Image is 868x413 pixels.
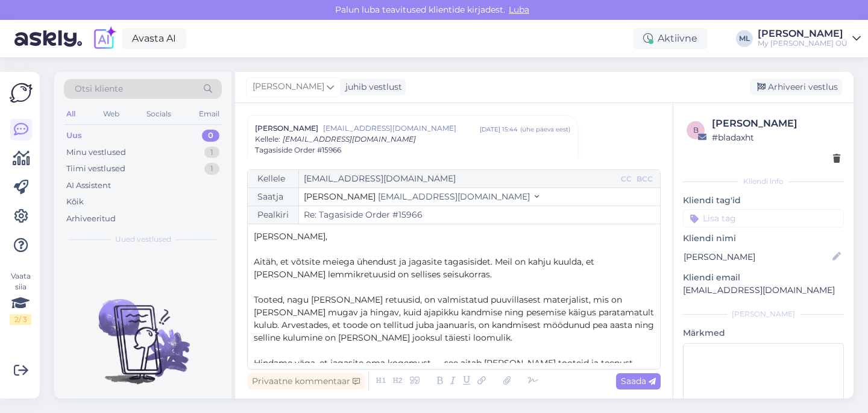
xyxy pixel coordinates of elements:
div: 2 / 3 [10,314,31,325]
span: [PERSON_NAME], [254,231,327,242]
a: [PERSON_NAME]My [PERSON_NAME] OÜ [758,29,861,48]
span: b [693,125,699,134]
div: Tiimi vestlused [66,163,125,175]
span: [PERSON_NAME] [255,123,318,134]
div: AI Assistent [66,180,111,192]
div: My [PERSON_NAME] OÜ [758,39,848,48]
span: Saada [621,376,656,386]
div: Vaata siia [10,271,31,325]
button: [PERSON_NAME] [EMAIL_ADDRESS][DOMAIN_NAME] [304,191,539,203]
div: Kellele [248,170,299,188]
input: Lisa nimi [684,250,830,263]
div: CC [618,174,634,184]
img: Askly Logo [10,81,33,104]
div: Socials [144,106,174,122]
div: [PERSON_NAME] [683,309,844,320]
input: Write subject here... [299,206,660,224]
span: Hindame väga, et jagasite oma kogemust — see aitab [PERSON_NAME] tooteid ja teenust veelgi parema... [254,358,635,381]
span: [EMAIL_ADDRESS][DOMAIN_NAME] [283,134,416,143]
div: ( ühe päeva eest ) [520,125,570,134]
span: [PERSON_NAME] [253,80,324,93]
div: Privaatne kommentaar [247,373,365,389]
span: Otsi kliente [75,83,123,95]
p: Kliendi email [683,271,844,284]
img: explore-ai [92,26,117,51]
span: [EMAIL_ADDRESS][DOMAIN_NAME] [378,191,530,202]
span: [EMAIL_ADDRESS][DOMAIN_NAME] [323,123,480,134]
div: [PERSON_NAME] [712,116,840,131]
div: Email [197,106,222,122]
span: Kellele : [255,134,280,143]
div: [PERSON_NAME] [758,29,848,39]
div: 0 [202,130,219,142]
div: Minu vestlused [66,147,126,159]
p: Uued vestlused tulevad siia. [81,397,205,409]
p: [EMAIL_ADDRESS][DOMAIN_NAME] [683,284,844,297]
div: Pealkiri [248,206,299,224]
div: Kliendi info [683,176,844,187]
div: 1 [204,163,219,175]
span: Aitäh, et võtsite meiega ühendust ja jagasite tagasisidet. Meil on kahju kuulda, et [PERSON_NAME]... [254,256,597,280]
div: Web [101,106,122,122]
div: Arhiveeritud [66,213,116,225]
input: Lisa tag [683,209,844,227]
span: Luba [505,4,533,15]
div: Uus [66,130,82,142]
div: Arhiveeri vestlus [750,79,843,95]
div: All [64,106,78,122]
div: Aktiivne [634,28,707,49]
p: Märkmed [683,327,844,339]
div: ML [736,30,753,47]
div: Saatja [248,188,299,206]
a: Avasta AI [122,28,186,49]
div: 1 [204,147,219,159]
span: [PERSON_NAME] [304,191,376,202]
p: Kliendi tag'id [683,194,844,207]
span: Tagasiside Order #15966 [255,145,341,156]
p: Kliendi nimi [683,232,844,245]
span: Uued vestlused [115,234,171,245]
div: juhib vestlust [341,81,402,93]
input: Recepient... [299,170,618,188]
div: Kõik [66,196,84,208]
span: Tooted, nagu [PERSON_NAME] retuusid, on valmistatud puuvillasest materjalist, mis on [PERSON_NAME... [254,294,656,343]
div: [DATE] 15:44 [480,125,518,134]
img: No chats [54,277,231,386]
div: BCC [634,174,655,184]
div: # bladaxht [712,131,840,144]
